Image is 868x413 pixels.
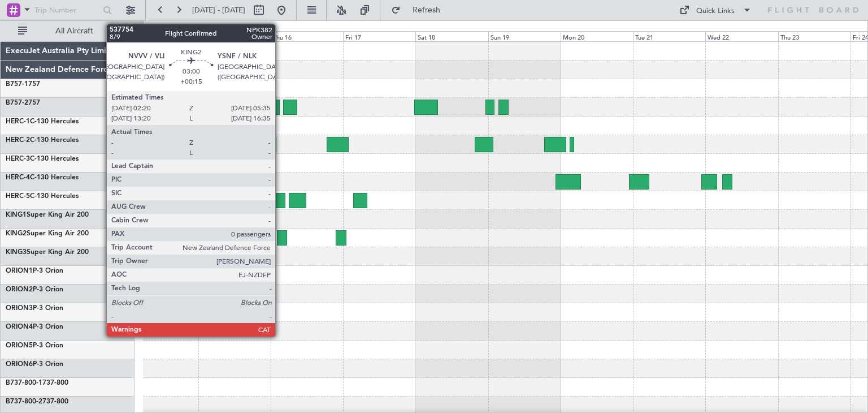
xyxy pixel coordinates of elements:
div: Wed 15 [198,31,271,41]
span: HERC-5 [6,193,30,200]
a: KING1Super King Air 200 [6,212,89,218]
span: [DATE] - [DATE] [192,5,245,15]
span: ORION3 [6,305,33,312]
span: B737-800-1 [6,380,42,386]
div: Quick Links [696,6,735,17]
div: Thu 16 [271,31,343,41]
button: All Aircraft [12,22,123,40]
span: B737-800-2 [6,398,42,405]
a: B757-1757 [6,81,40,88]
a: KING2Super King Air 200 [6,230,89,237]
span: ORION5 [6,342,33,349]
span: ORION6 [6,361,33,368]
span: ORION1 [6,268,33,274]
span: ORION4 [6,324,33,330]
div: Fri 17 [343,31,415,41]
a: ORION5P-3 Orion [6,342,63,349]
a: HERC-5C-130 Hercules [6,193,79,200]
a: ORION6P-3 Orion [6,361,63,368]
span: HERC-1 [6,118,30,125]
span: HERC-3 [6,156,30,162]
div: Sun 19 [488,31,561,41]
span: HERC-4 [6,174,30,181]
span: KING3 [6,249,27,256]
a: B757-2757 [6,100,40,106]
a: ORION3P-3 Orion [6,305,63,312]
a: HERC-3C-130 Hercules [6,156,79,162]
div: Wed 22 [705,31,778,41]
span: All Aircraft [29,27,119,35]
a: B737-800-2737-800 [6,398,68,405]
button: Refresh [386,1,454,19]
span: HERC-2 [6,137,30,144]
span: KING2 [6,230,27,237]
div: Mon 20 [561,31,633,41]
div: Sat 18 [415,31,488,41]
div: Tue 14 [125,31,198,41]
span: B757-2 [6,100,28,106]
input: Trip Number [34,2,99,19]
a: HERC-4C-130 Hercules [6,174,79,181]
div: Tue 21 [633,31,705,41]
span: Refresh [403,6,450,14]
span: ORION2 [6,286,33,293]
span: B757-1 [6,81,28,88]
button: Quick Links [674,1,757,19]
a: ORION4P-3 Orion [6,324,63,330]
a: HERC-2C-130 Hercules [6,137,79,144]
span: KING1 [6,212,27,218]
a: KING3Super King Air 200 [6,249,89,256]
a: HERC-1C-130 Hercules [6,118,79,125]
a: ORION2P-3 Orion [6,286,63,293]
a: B737-800-1737-800 [6,380,68,386]
div: [DATE] [145,23,164,32]
div: Thu 23 [778,31,850,41]
a: ORION1P-3 Orion [6,268,63,274]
